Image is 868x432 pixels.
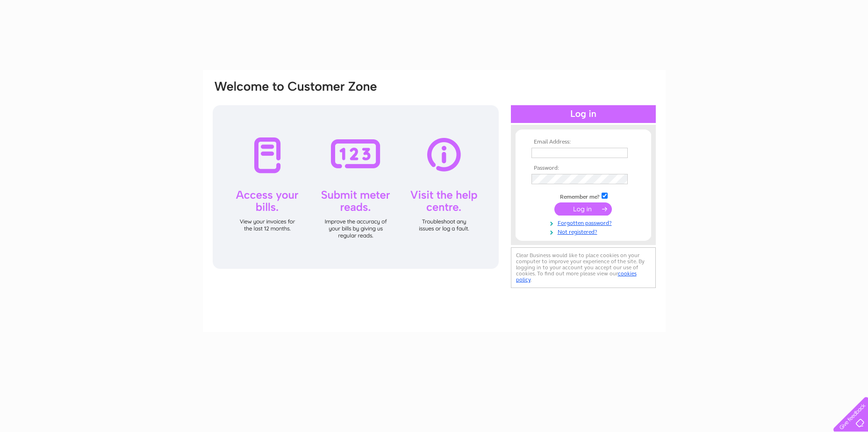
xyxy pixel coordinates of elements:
a: Forgotten password? [531,218,638,227]
input: Submit [554,202,612,216]
th: Email Address: [529,139,638,145]
a: cookies policy [516,270,637,283]
th: Password: [529,165,638,172]
div: Clear Business would like to place cookies on your computer to improve your experience of the sit... [511,247,656,288]
a: Not registered? [531,227,638,236]
td: Remember me? [529,191,638,201]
